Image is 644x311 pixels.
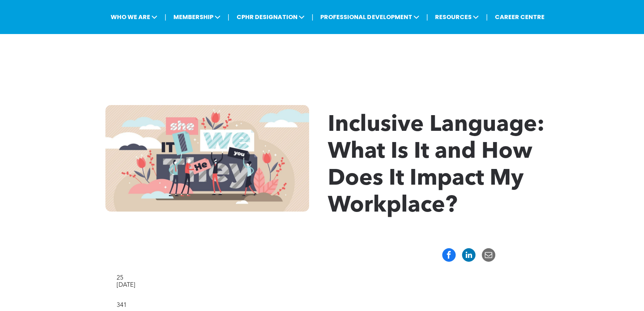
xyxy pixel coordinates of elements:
div: [DATE] [117,282,528,289]
span: RESOURCES [433,10,481,24]
a: CAREER CENTRE [493,10,547,24]
li: | [312,9,314,25]
span: CPHR DESIGNATION [234,10,307,24]
span: PROFESSIONAL DEVELOPMENT [318,10,421,24]
span: MEMBERSHIP [171,10,223,24]
li: | [228,9,229,25]
li: | [426,9,428,25]
li: | [164,9,166,25]
div: 25 [117,275,528,282]
span: WHO WE ARE [108,10,160,24]
li: | [486,9,488,25]
span: Inclusive Language: What Is It and How Does It Impact My Workplace? [328,114,545,217]
div: 341 [117,302,528,309]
